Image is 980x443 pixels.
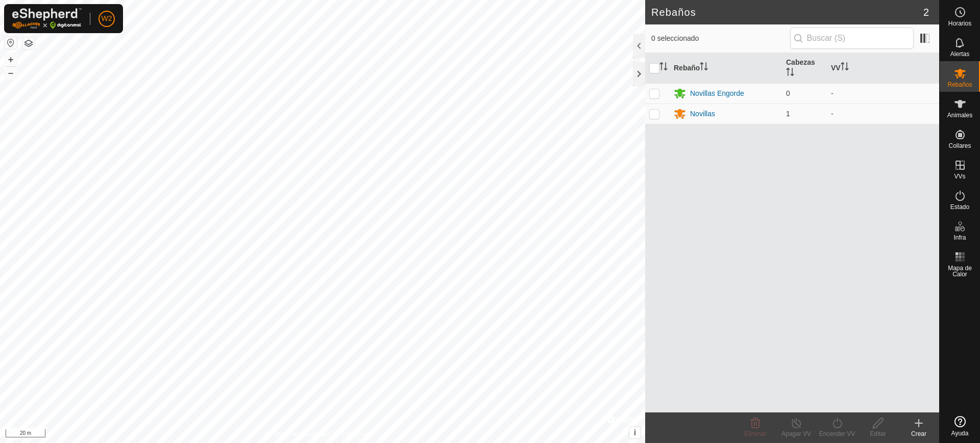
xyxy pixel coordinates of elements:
[841,64,849,72] p-sorticon: Activar para ordenar
[270,430,329,439] a: Política de Privacidad
[954,173,965,179] span: VVs
[817,429,857,438] div: Encender VV
[341,430,375,439] a: Contáctenos
[782,53,827,84] th: Cabezas
[948,143,971,149] span: Collares
[651,33,790,44] span: 0 seleccionado
[659,64,668,72] p-sorticon: Activar para ordenar
[102,13,112,24] span: W2
[5,67,17,79] button: –
[786,110,790,118] span: 1
[690,88,744,99] div: Novillas Engorde
[947,82,972,88] span: Rebaños
[923,5,929,20] span: 2
[700,64,708,72] p-sorticon: Activar para ordenar
[786,89,790,97] span: 0
[5,54,17,66] button: +
[948,20,971,27] span: Horarios
[827,103,939,124] td: -
[670,53,782,84] th: Rebaño
[629,427,641,438] button: i
[857,429,898,438] div: Editar
[651,6,923,18] h2: Rebaños
[950,51,969,57] span: Alertas
[22,37,35,49] button: Capas del Mapa
[947,112,972,118] span: Animales
[898,429,939,438] div: Crear
[953,234,966,241] span: Infra
[950,204,969,210] span: Estado
[786,69,794,77] p-sorticon: Activar para ordenar
[744,430,766,437] span: Eliminar
[690,109,715,119] div: Novillas
[827,53,939,84] th: VV
[12,8,82,29] img: Logo Gallagher
[5,37,17,49] button: Restablecer Mapa
[951,430,969,436] span: Ayuda
[790,28,914,49] input: Buscar (S)
[942,265,977,277] span: Mapa de Calor
[776,429,817,438] div: Apagar VV
[940,412,980,440] a: Ayuda
[634,428,636,437] span: i
[827,83,939,103] td: -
